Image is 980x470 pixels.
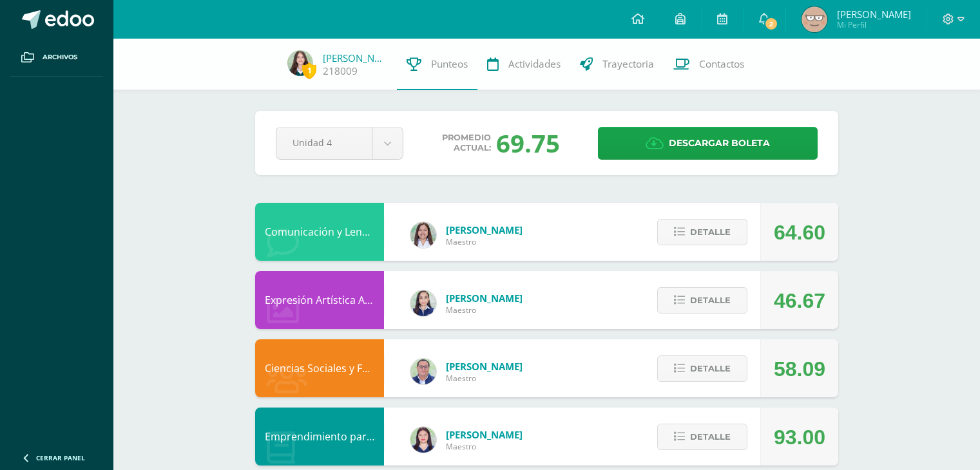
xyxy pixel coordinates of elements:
img: 360951c6672e02766e5b7d72674f168c.png [410,290,436,316]
button: Detalle [657,219,747,245]
img: bbc97aa536b1564f002ee6afb527b670.png [287,50,313,76]
a: [PERSON_NAME] [323,52,387,64]
span: Maestro [446,305,523,315]
span: 1 [302,62,316,79]
span: Mi Perfil [837,19,911,30]
span: Punteos [431,57,468,71]
span: [PERSON_NAME] [446,223,523,236]
a: Contactos [664,39,754,90]
div: 46.67 [774,272,825,330]
span: [PERSON_NAME] [446,360,523,373]
div: 58.09 [774,340,825,398]
a: Trayectoria [570,39,664,90]
a: Descargar boleta [598,127,818,160]
span: Detalle [690,357,731,381]
span: Detalle [690,288,731,312]
div: 69.75 [496,126,560,160]
a: Punteos [397,39,477,90]
button: Detalle [657,287,747,314]
img: acecb51a315cac2de2e3deefdb732c9f.png [410,222,436,248]
span: Actividades [508,57,561,71]
img: a452c7054714546f759a1a740f2e8572.png [410,427,436,453]
div: Comunicación y Lenguaje, Inglés [255,203,384,261]
a: Archivos [10,39,103,77]
div: 64.60 [774,203,825,261]
span: [PERSON_NAME] [837,8,911,21]
div: Emprendimiento para la Productividad [255,408,384,465]
button: Detalle [657,355,747,382]
span: Trayectoria [602,57,654,71]
span: Maestro [446,373,523,384]
div: Expresión Artística ARTES PLÁSTICAS [255,271,384,329]
button: Detalle [657,424,747,450]
span: Contactos [699,57,744,71]
span: Unidad 4 [293,127,356,158]
a: Actividades [477,39,570,90]
span: [PERSON_NAME] [446,428,523,441]
span: Maestro [446,236,523,247]
span: Maestro [446,441,523,452]
div: 93.00 [774,408,825,466]
img: c1c1b07ef08c5b34f56a5eb7b3c08b85.png [410,359,436,384]
a: 218009 [323,64,358,78]
span: Archivos [43,52,77,62]
span: Cerrar panel [36,453,85,462]
span: Promedio actual: [442,133,491,153]
span: Detalle [690,220,731,244]
img: e7ab92a13cc743915a9130772d0f6925.png [802,6,827,32]
span: 2 [764,17,778,31]
a: Unidad 4 [276,127,403,159]
span: Detalle [690,425,731,449]
span: [PERSON_NAME] [446,292,523,305]
div: Ciencias Sociales y Formación Ciudadana [255,339,384,397]
span: Descargar boleta [669,127,770,159]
